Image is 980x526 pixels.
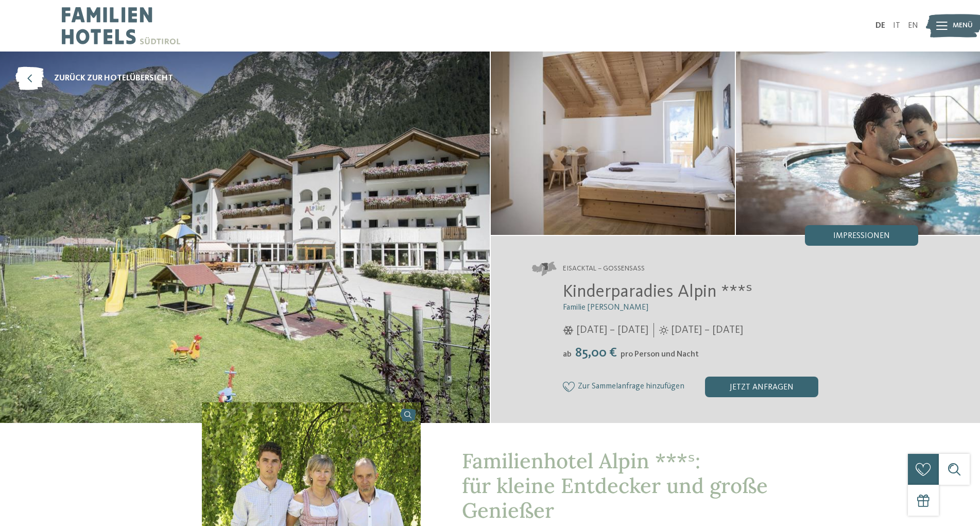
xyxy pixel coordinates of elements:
[563,303,648,312] span: Familie [PERSON_NAME]
[875,22,885,30] a: DE
[563,283,752,301] span: Kinderparadies Alpin ***ˢ
[563,350,572,359] span: ab
[462,448,768,523] span: Familienhotel Alpin ***ˢ: für kleine Entdecker und große Genießer
[54,73,173,84] span: zurück zur Hotelübersicht
[563,326,574,335] i: Öffnungszeiten im Winter
[953,21,973,31] span: Menü
[15,67,173,90] a: zurück zur Hotelübersicht
[705,377,818,397] div: jetzt anfragen
[563,264,645,274] span: Eisacktal – Gossensass
[671,323,743,337] span: [DATE] – [DATE]
[833,232,890,240] span: Impressionen
[621,350,699,359] span: pro Person und Nacht
[659,326,668,335] i: Öffnungszeiten im Sommer
[893,22,900,30] a: IT
[491,52,735,235] img: Das Familienhotel bei Sterzing für Genießer
[576,323,648,337] span: [DATE] – [DATE]
[578,382,684,392] span: Zur Sammelanfrage hinzufügen
[908,22,918,30] a: EN
[573,346,620,360] span: 85,00 €
[736,52,980,235] img: Das Familienhotel bei Sterzing für Genießer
